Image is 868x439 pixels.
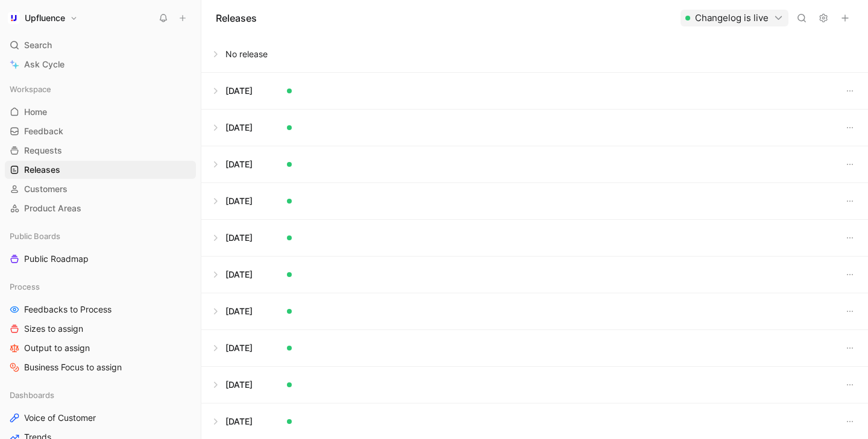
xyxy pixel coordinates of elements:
img: Upfluence [8,12,20,24]
span: Product Areas [24,202,81,214]
span: Sizes to assign [24,323,83,335]
div: Search [5,36,196,54]
span: Workspace [10,83,51,95]
a: Customers [5,180,196,198]
a: Requests [5,142,196,160]
button: Changelog is live [681,10,788,26]
a: Business Focus to assign [5,358,196,376]
a: Product Areas [5,199,196,217]
h1: Upfluence [25,13,65,23]
span: Public Boards [10,230,60,242]
a: Home [5,103,196,121]
a: Sizes to assign [5,320,196,338]
span: Feedbacks to Process [24,304,112,316]
span: Home [24,106,47,118]
div: Public BoardsPublic Roadmap [5,227,196,268]
div: Workspace [5,80,196,98]
a: Ask Cycle [5,55,196,73]
div: Public Boards [5,227,196,245]
span: Output to assign [24,342,90,354]
span: Business Focus to assign [24,361,122,373]
span: Customers [24,183,68,195]
span: Voice of Customer [24,412,96,424]
span: Releases [24,164,60,176]
span: Ask Cycle [24,57,64,72]
div: Process [5,278,196,296]
a: Output to assign [5,339,196,357]
a: Releases [5,161,196,179]
a: Public Roadmap [5,250,196,268]
a: Voice of Customer [5,409,196,427]
span: Search [24,38,52,52]
h1: Releases [216,11,257,25]
span: Public Roadmap [24,253,89,265]
span: Feedback [24,125,63,137]
span: Process [10,281,40,293]
a: Feedback [5,122,196,140]
span: Dashboards [10,389,54,401]
div: ProcessFeedbacks to ProcessSizes to assignOutput to assignBusiness Focus to assign [5,278,196,376]
span: Requests [24,145,62,157]
div: Dashboards [5,386,196,404]
button: UpfluenceUpfluence [5,10,81,26]
a: Feedbacks to Process [5,300,196,319]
